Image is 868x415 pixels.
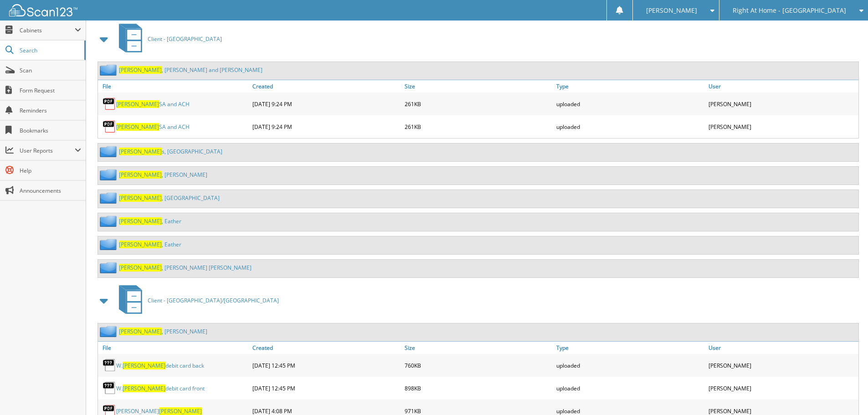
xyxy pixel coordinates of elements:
div: [PERSON_NAME] [706,95,858,113]
a: Size [402,342,555,354]
span: [PERSON_NAME] [119,194,162,202]
div: [DATE] 9:24 PM [250,118,402,136]
a: [PERSON_NAME], Eather [119,217,181,225]
span: [PERSON_NAME] [123,384,165,392]
img: PDF.png [103,97,116,111]
div: uploaded [554,379,706,397]
span: Right At Home - [GEOGRAPHIC_DATA] [733,8,846,13]
a: Size [402,80,555,92]
a: [PERSON_NAME], Eather [119,241,181,248]
span: [PERSON_NAME] [159,407,202,415]
div: uploaded [554,356,706,374]
span: [PERSON_NAME] [116,123,159,131]
span: Reminders [20,107,81,114]
a: [PERSON_NAME][PERSON_NAME] [116,407,202,415]
img: folder2.png [100,215,119,227]
img: folder2.png [100,64,119,76]
span: Help [20,167,81,174]
a: [PERSON_NAME], [GEOGRAPHIC_DATA] [119,194,220,202]
img: generic.png [103,381,116,395]
a: User [706,342,858,354]
span: Search [20,46,80,54]
div: uploaded [554,118,706,136]
span: [PERSON_NAME] [119,217,162,225]
span: User Reports [20,147,75,154]
img: folder2.png [100,262,119,273]
a: [PERSON_NAME]SA and ACH [116,123,190,131]
a: Created [250,342,402,354]
div: [DATE] 12:45 PM [250,379,402,397]
img: folder2.png [100,146,119,157]
img: generic.png [103,359,116,372]
span: Scan [20,67,81,74]
span: Cabinets [20,26,75,34]
span: [PERSON_NAME] [123,362,165,369]
div: [PERSON_NAME] [706,118,858,136]
div: [PERSON_NAME] [706,379,858,397]
span: [PERSON_NAME] [116,100,159,108]
span: [PERSON_NAME] [119,66,162,74]
span: [PERSON_NAME] [119,264,162,272]
img: scan123-logo-white.svg [9,4,77,16]
a: [PERSON_NAME]s, [GEOGRAPHIC_DATA] [119,148,222,155]
span: Bookmarks [20,127,81,134]
iframe: Chat Widget [822,371,868,415]
a: Created [250,80,402,92]
img: folder2.png [100,326,119,337]
img: PDF.png [103,120,116,133]
div: [DATE] 9:24 PM [250,95,402,113]
span: [PERSON_NAME] [119,171,162,179]
span: [PERSON_NAME] [119,148,162,155]
a: [PERSON_NAME]SA and ACH [116,100,190,108]
div: 261KB [402,118,555,136]
span: Announcements [20,187,81,195]
div: uploaded [554,95,706,113]
a: Type [554,80,706,92]
a: Client - [GEOGRAPHIC_DATA]/[GEOGRAPHIC_DATA] [113,282,279,318]
span: [PERSON_NAME] [119,241,162,248]
span: [PERSON_NAME] [119,328,162,335]
span: [PERSON_NAME] [646,8,697,13]
img: folder2.png [100,192,119,204]
a: User [706,80,858,92]
img: folder2.png [100,239,119,250]
a: Type [554,342,706,354]
div: [PERSON_NAME] [706,356,858,374]
div: [DATE] 12:45 PM [250,356,402,374]
span: Form Request [20,87,81,94]
a: W.[PERSON_NAME]debit card front [116,384,205,392]
a: [PERSON_NAME], [PERSON_NAME] [119,328,207,335]
a: [PERSON_NAME], [PERSON_NAME] [119,171,207,179]
div: 261KB [402,95,555,113]
a: [PERSON_NAME], [PERSON_NAME] [PERSON_NAME] [119,264,252,272]
a: File [98,342,250,354]
a: [PERSON_NAME], [PERSON_NAME] and [PERSON_NAME] [119,66,262,74]
a: W.[PERSON_NAME]debit card back [116,362,204,369]
span: Client - [GEOGRAPHIC_DATA]/[GEOGRAPHIC_DATA] [148,297,279,304]
div: 760KB [402,356,555,374]
span: Client - [GEOGRAPHIC_DATA] [148,35,222,43]
div: 898KB [402,379,555,397]
img: folder2.png [100,169,119,180]
a: File [98,80,250,92]
a: Client - [GEOGRAPHIC_DATA] [113,21,222,57]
